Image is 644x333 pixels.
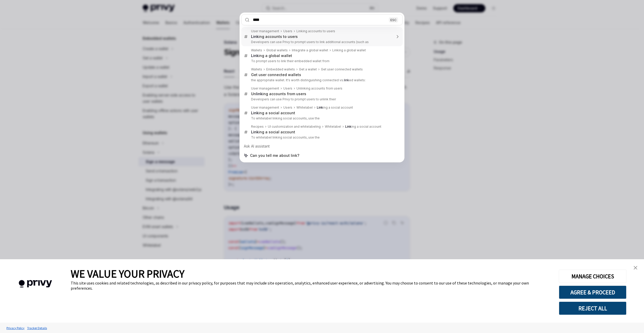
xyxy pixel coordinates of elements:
span: WE VALUE YOUR PRIVACY [71,267,184,280]
div: This site uses cookies and related technologies, as described in our privacy policy, for purposes... [71,280,551,291]
b: Link [251,34,259,39]
div: ESC [389,17,398,22]
div: Linking a global wallet [332,48,366,52]
div: User management [251,105,279,110]
p: the appropriate wallet. It's worth distinguishing connected vs. ed wallets: [251,78,392,82]
div: ing a social account [251,130,295,134]
b: link [256,92,262,96]
a: close banner [630,263,641,273]
span: Can you tell me about link? [250,153,299,158]
div: Unlinking accounts from users [296,86,342,91]
b: Link [251,53,259,58]
div: Ask AI assistant [241,142,403,151]
button: AGREE & PROCEED [559,286,626,299]
div: Wallets [251,48,262,52]
b: Link [345,125,351,128]
div: User management [251,29,279,33]
div: Get a wallet [299,67,317,71]
div: Users [283,86,292,91]
p: Developers can use Privy to prompt users to link additional accounts (such as [251,40,392,44]
button: REJECT ALL [559,302,626,315]
div: ing a global wallet [251,53,292,58]
div: ing a social account [251,111,295,115]
div: Embedded wallets [266,67,295,71]
div: Integrate a global wallet [292,48,328,52]
img: company logo [8,273,63,295]
button: MANAGE CHOICES [559,270,626,283]
div: ing a social account [317,105,353,110]
div: Whitelabel [325,125,341,129]
div: Users [283,29,292,33]
div: Un ing accounts from users [251,92,306,96]
div: Whitelabel [296,105,313,110]
div: Linking accounts to users [296,29,335,33]
b: Link [251,130,259,134]
div: Get user connected wallets [321,67,363,71]
p: To prompt users to link their embedded wallet from [251,59,392,63]
div: UI customization and whitelabeling [268,125,321,129]
p: Developers can use Privy to prompt users to unlink their [251,97,392,101]
b: Link [251,111,259,115]
a: Tracker Details [26,323,48,332]
div: Wallets [251,67,262,71]
div: ing a social account [345,125,381,129]
div: Recipes [251,125,264,129]
a: Privacy Policy [5,323,26,332]
p: To whitelabel linking social accounts, use the [251,135,392,140]
div: Users [283,105,292,110]
div: ing accounts to users [251,34,298,39]
b: link [344,78,349,82]
div: User management [251,86,279,91]
div: Global wallets [266,48,288,52]
b: Link [317,105,323,109]
div: Get user connected wallets [251,72,301,77]
p: To whitelabel linking social accounts, use the [251,116,392,120]
img: close banner [634,266,637,270]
